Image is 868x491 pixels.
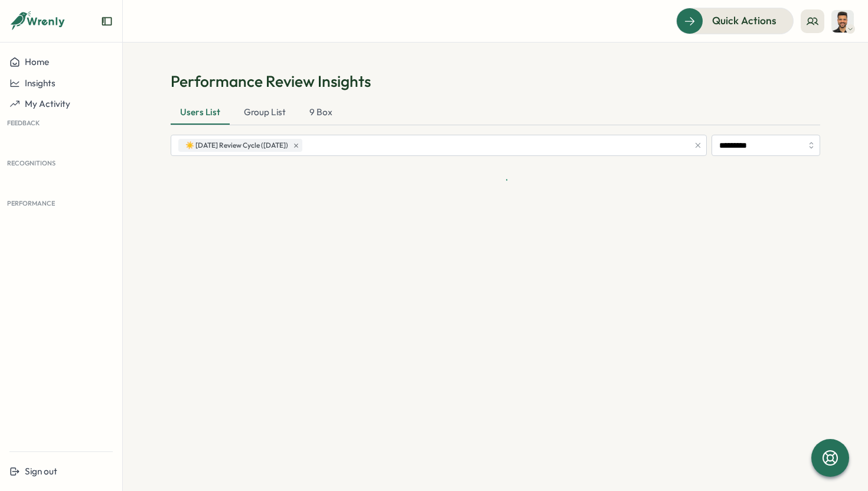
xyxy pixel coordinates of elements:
button: Expand sidebar [101,15,113,27]
div: Group List [234,101,295,125]
img: Sagar Verma [831,10,854,32]
div: Users List [171,101,230,125]
span: Insights [25,77,56,89]
span: ☀️ [DATE] Review Cycle ([DATE]) [185,140,288,151]
span: Home [25,56,49,67]
button: Quick Actions [676,8,794,34]
span: My Activity [25,98,70,109]
span: Quick Actions [712,13,776,28]
h1: Performance Review Insights [171,71,820,92]
span: Sign out [25,466,57,477]
div: 9 Box [300,101,342,125]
